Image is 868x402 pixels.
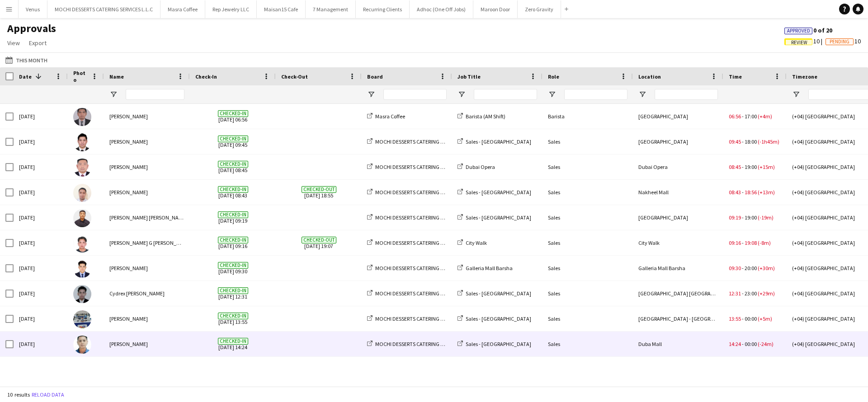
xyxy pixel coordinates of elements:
div: Sales [542,205,633,230]
div: Sales [542,154,633,179]
span: MOCHI DESSERTS CATERING SERVICES L.L.C [375,315,473,322]
div: [GEOGRAPHIC_DATA] - [GEOGRAPHIC_DATA] [633,306,723,331]
span: 19:08 [745,239,757,246]
span: Date [19,73,32,80]
button: Maisan15 Cafe [257,0,306,18]
button: Open Filter Menu [792,90,800,98]
span: Sales - [GEOGRAPHIC_DATA] [466,315,531,322]
div: [DATE] [14,281,68,306]
button: MOCHI DESSERTS CATERING SERVICES L.L.C [47,0,160,18]
img: Redentor Canlas [73,133,91,151]
span: Job Title [458,73,481,80]
span: Checked-in [218,211,248,218]
a: Sales - [GEOGRAPHIC_DATA] [458,315,531,322]
div: [PERSON_NAME] [PERSON_NAME] [104,205,190,230]
span: MOCHI DESSERTS CATERING SERVICES L.L.C [375,239,473,246]
div: [PERSON_NAME] G [PERSON_NAME] [104,230,190,255]
a: MOCHI DESSERTS CATERING SERVICES L.L.C [367,239,473,246]
a: City Walk [458,239,487,246]
span: - [742,290,744,297]
span: MOCHI DESSERTS CATERING SERVICES L.L.C [375,290,473,297]
div: [PERSON_NAME] [104,154,190,179]
span: MOCHI DESSERTS CATERING SERVICES L.L.C [375,214,473,221]
span: [DATE] 08:45 [195,154,270,179]
div: [GEOGRAPHIC_DATA] [633,104,723,129]
span: 0 of 20 [784,26,832,34]
div: [PERSON_NAME] [104,256,190,280]
a: MOCHI DESSERTS CATERING SERVICES L.L.C [367,290,473,297]
button: Zero Gravity [518,0,561,18]
span: (+15m) [758,164,775,170]
span: Role [548,73,559,80]
img: Nelson Kalinga [73,108,91,126]
a: Masra Coffee [367,113,405,120]
span: 18:56 [745,189,757,196]
button: Open Filter Menu [638,90,646,98]
span: 12:31 [729,290,741,297]
div: Cydrex [PERSON_NAME] [104,281,190,306]
span: [DATE] 19:07 [281,230,356,255]
span: - [742,113,744,120]
div: City Walk [633,230,723,255]
a: Sales - [GEOGRAPHIC_DATA] [458,138,531,145]
div: [GEOGRAPHIC_DATA] [633,205,723,230]
span: MOCHI DESSERTS CATERING SERVICES L.L.C [375,189,473,196]
span: - [742,189,744,196]
span: [DATE] 09:16 [195,230,270,255]
div: [DATE] [14,180,68,205]
span: 00:00 [745,341,757,347]
span: 18:00 [745,138,757,145]
div: [DATE] [14,129,68,154]
span: City Walk [466,239,487,246]
a: View [4,37,24,49]
span: 06:56 [729,113,741,120]
img: Joel Benedict G Magpayo [73,234,91,252]
span: (-1h45m) [758,138,779,145]
span: 08:45 [729,164,741,170]
span: Checked-in [218,237,248,243]
div: Galleria Mall Barsha [633,256,723,280]
input: Location Filter Input [655,89,718,100]
div: Sales [542,256,633,280]
button: Open Filter Menu [458,90,466,98]
span: Location [638,73,661,80]
span: - [742,265,744,271]
span: (+30m) [758,265,775,271]
span: Sales - [GEOGRAPHIC_DATA] [466,341,531,347]
span: Check-In [195,73,217,80]
span: Sales - [GEOGRAPHIC_DATA] [466,290,531,297]
img: Aldrin Cawas [73,159,91,177]
img: louie padayao [73,184,91,202]
div: Sales [542,306,633,331]
div: Sales [542,180,633,205]
span: Sales - [GEOGRAPHIC_DATA] [466,138,531,145]
span: Approved [787,28,810,34]
a: MOCHI DESSERTS CATERING SERVICES L.L.C [367,189,473,196]
span: Checked-out [302,237,336,243]
span: - [742,341,744,347]
input: Name Filter Input [126,89,184,100]
span: Barista (AM Shift) [466,113,505,120]
div: [PERSON_NAME] [104,332,190,356]
a: MOCHI DESSERTS CATERING SERVICES L.L.C [367,341,473,347]
span: (+5m) [758,315,772,322]
button: Recurring Clients [356,0,410,18]
span: Export [29,39,47,47]
span: Sales - [GEOGRAPHIC_DATA] [466,189,531,196]
a: MOCHI DESSERTS CATERING SERVICES L.L.C [367,138,473,145]
img: Eric Tomas [73,310,91,328]
span: (+13m) [758,189,775,196]
div: [DATE] [14,256,68,280]
span: Timezone [792,73,817,80]
span: 17:00 [745,113,757,120]
button: Maroon Door [473,0,518,18]
input: Role Filter Input [564,89,627,100]
div: [PERSON_NAME] [104,129,190,154]
div: [DATE] [14,230,68,255]
span: Checked-in [218,186,248,193]
span: Name [109,73,124,80]
a: Sales - [GEOGRAPHIC_DATA] [458,290,531,297]
button: Rep Jewelry LLC [205,0,257,18]
span: Checked-in [218,161,248,168]
button: Open Filter Menu [367,90,375,98]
